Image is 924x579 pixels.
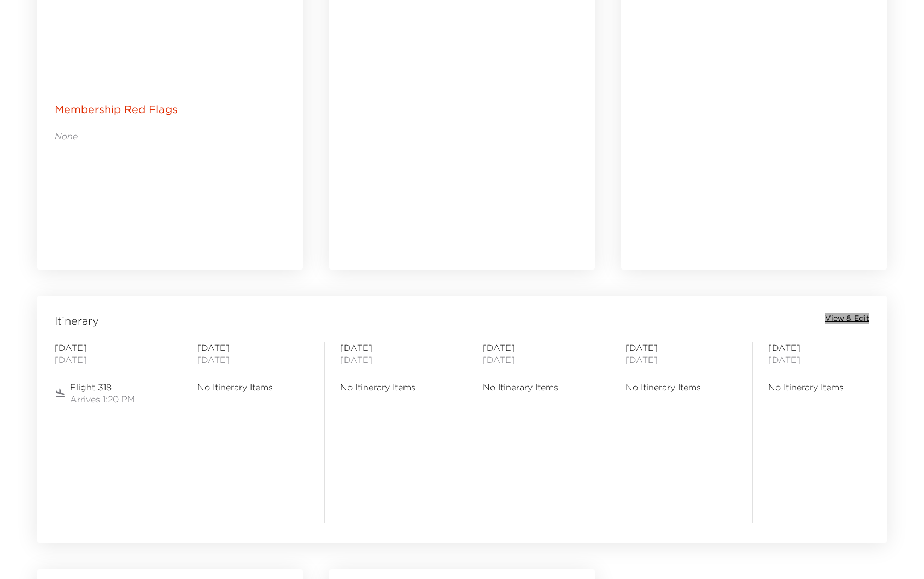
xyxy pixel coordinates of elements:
[55,102,178,117] p: Membership Red Flags
[625,381,737,393] span: No Itinerary Items
[483,354,594,366] span: [DATE]
[197,342,309,354] span: [DATE]
[70,381,135,393] span: Flight 318
[340,381,452,393] span: No Itinerary Items
[483,381,594,393] span: No Itinerary Items
[55,130,285,142] p: None
[625,354,737,366] span: [DATE]
[55,354,166,366] span: [DATE]
[197,354,309,366] span: [DATE]
[768,342,880,354] span: [DATE]
[197,381,309,393] span: No Itinerary Items
[340,342,452,354] span: [DATE]
[625,342,737,354] span: [DATE]
[70,393,135,405] span: Arrives 1:20 PM
[55,342,166,354] span: [DATE]
[483,342,594,354] span: [DATE]
[825,313,869,324] button: View & Edit
[340,354,452,366] span: [DATE]
[55,313,99,329] span: Itinerary
[768,381,880,393] span: No Itinerary Items
[768,354,880,366] span: [DATE]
